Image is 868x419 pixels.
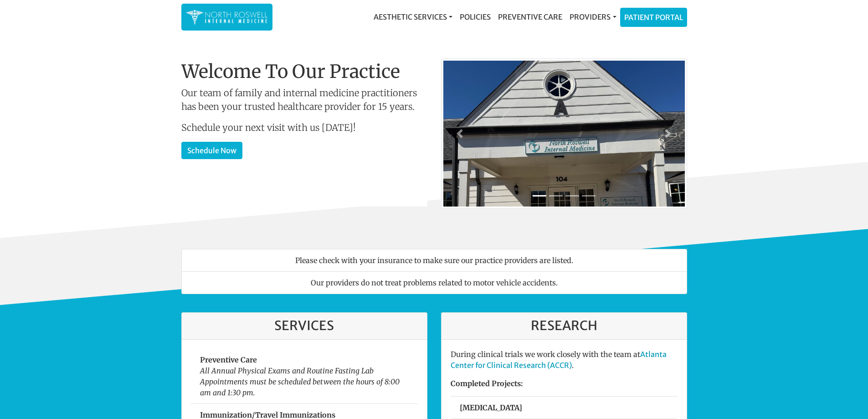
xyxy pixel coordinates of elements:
h1: Welcome To Our Practice [181,61,427,83]
a: Atlanta Center for Clinical Research (ACCR) [451,350,667,370]
strong: [MEDICAL_DATA] [460,403,522,412]
a: Aesthetic Services [370,8,456,26]
img: North Roswell Internal Medicine [186,8,268,26]
a: Policies [456,8,494,26]
p: Our team of family and internal medicine practitioners has been your trusted healthcare provider ... [181,86,427,114]
li: Our providers do not treat problems related to motor vehicle accidents. [181,271,687,294]
a: Patient Portal [621,8,687,26]
strong: Preventive Care [200,355,257,364]
li: Please check with your insurance to make sure our practice providers are listed. [181,249,687,272]
a: Providers [566,8,620,26]
strong: Completed Projects: [451,379,523,388]
a: Schedule Now [181,142,242,159]
a: Preventive Care [494,8,566,26]
em: All Annual Physical Exams and Routine Fasting Lab Appointments must be scheduled between the hour... [200,366,400,397]
p: During clinical trials we work closely with the team at . [451,349,678,371]
h3: Services [191,318,418,334]
p: Schedule your next visit with us [DATE]! [181,121,427,134]
h3: Research [451,318,678,334]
